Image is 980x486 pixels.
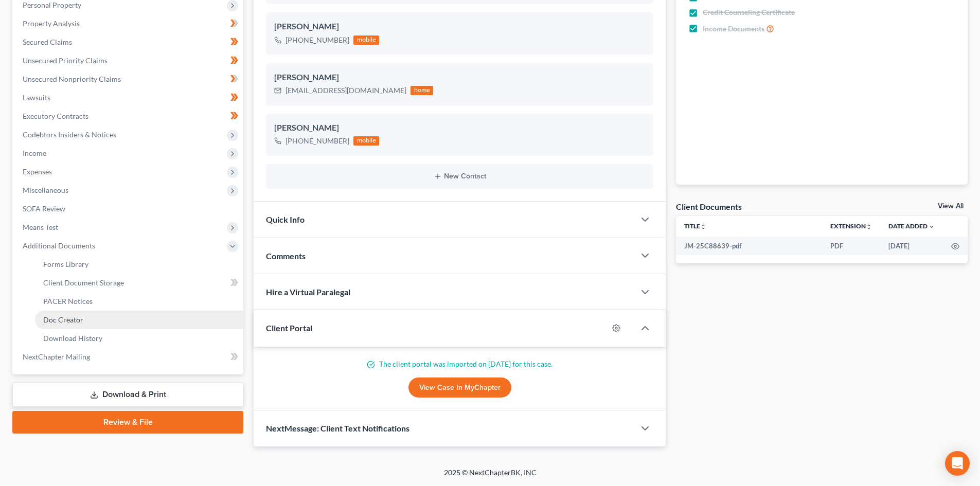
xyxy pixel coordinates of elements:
div: [PERSON_NAME] [274,71,645,84]
span: Lawsuits [23,93,50,102]
span: Unsecured Priority Claims [23,56,108,65]
td: JM-25C88639-pdf [676,237,822,255]
span: Client Portal [266,323,312,333]
div: Open Intercom Messenger [945,451,970,476]
a: Download & Print [12,383,243,407]
a: Review & File [12,411,243,434]
span: Miscellaneous [23,186,68,194]
div: [PERSON_NAME] [274,21,645,33]
span: Hire a Virtual Paralegal [266,287,350,297]
span: Income [23,149,46,157]
a: Client Document Storage [35,274,243,292]
a: Secured Claims [14,33,243,51]
a: PACER Notices [35,292,243,311]
span: Income Documents [703,24,764,34]
div: mobile [353,35,379,45]
div: [PHONE_NUMBER] [286,136,349,146]
div: home [411,86,433,95]
span: Personal Property [23,1,81,9]
a: Unsecured Nonpriority Claims [14,70,243,88]
i: unfold_more [700,224,706,230]
div: Client Documents [676,201,742,212]
a: Date Added expand_more [888,222,935,230]
span: PACER Notices [43,297,93,305]
span: Client Document Storage [43,278,124,287]
td: [DATE] [880,237,943,255]
i: expand_more [929,224,935,230]
a: Forms Library [35,255,243,274]
span: SOFA Review [23,204,65,213]
span: Additional Documents [23,241,95,250]
span: Unsecured Nonpriority Claims [23,75,121,83]
span: Credit Counseling Certificate [703,7,795,17]
div: [PHONE_NUMBER] [286,35,349,45]
span: NextMessage: Client Text Notifications [266,423,409,433]
a: Executory Contracts [14,107,243,125]
a: NextChapter Mailing [14,348,243,366]
div: [EMAIL_ADDRESS][DOMAIN_NAME] [286,85,406,96]
a: View All [938,203,964,210]
span: Property Analysis [23,19,80,28]
span: Executory Contracts [23,112,88,120]
div: mobile [353,136,379,146]
button: New Contact [274,172,645,181]
a: Doc Creator [35,311,243,329]
p: The client portal was imported on [DATE] for this case. [266,359,653,369]
a: Extensionunfold_more [830,222,872,230]
span: Forms Library [43,260,88,268]
span: NextChapter Mailing [23,352,90,361]
span: Comments [266,251,306,261]
span: Download History [43,334,102,343]
span: Means Test [23,223,58,231]
span: Secured Claims [23,38,72,46]
div: [PERSON_NAME] [274,122,645,134]
a: Property Analysis [14,14,243,33]
span: Doc Creator [43,315,83,324]
a: View Case in MyChapter [408,377,511,398]
a: SOFA Review [14,200,243,218]
span: Quick Info [266,214,305,224]
span: Codebtors Insiders & Notices [23,130,116,139]
a: Lawsuits [14,88,243,107]
div: 2025 © NextChapterBK, INC [197,467,783,486]
td: PDF [822,237,880,255]
a: Titleunfold_more [684,222,706,230]
span: Expenses [23,167,52,176]
a: Download History [35,329,243,348]
a: Unsecured Priority Claims [14,51,243,70]
i: unfold_more [866,224,872,230]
